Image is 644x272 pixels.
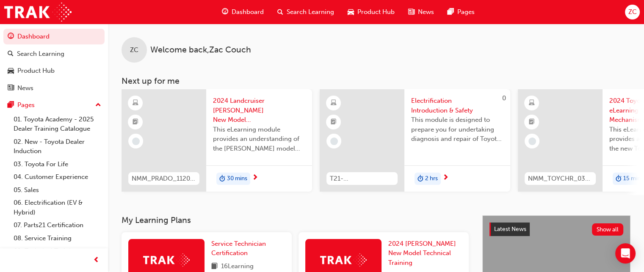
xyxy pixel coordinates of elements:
[8,67,14,75] span: car-icon
[330,137,338,145] span: learningRecordVerb_NONE-icon
[441,3,481,21] a: pages-iconPages
[17,66,55,76] div: Product Hub
[8,50,14,58] span: search-icon
[10,232,105,245] a: 08. Service Training
[417,173,423,184] span: duration-icon
[408,7,415,17] span: news-icon
[10,158,105,171] a: 03. Toyota For Life
[8,33,14,41] span: guage-icon
[133,117,138,128] span: booktick-icon
[4,3,72,22] img: Trak
[10,184,105,197] a: 05. Sales
[17,100,35,110] div: Pages
[222,7,228,17] span: guage-icon
[122,215,469,225] h3: My Learning Plans
[95,100,101,111] span: up-icon
[388,239,462,268] a: 2024 [PERSON_NAME] New Model Technical Training
[252,174,258,182] span: next-icon
[3,46,105,62] a: Search Learning
[150,45,251,55] span: Welcome back , Zac Couch
[320,89,510,192] a: 0T21-FOD_HVIS_PREREQElectrification Introduction & SafetyThis module is designed to prepare you f...
[277,7,283,17] span: search-icon
[211,240,266,257] span: Service Technician Certification
[442,174,449,182] span: next-icon
[592,223,624,236] button: Show all
[448,7,454,17] span: pages-icon
[616,173,622,184] span: duration-icon
[287,7,334,17] span: Search Learning
[341,3,401,21] a: car-iconProduct Hub
[418,7,434,17] span: News
[17,83,33,93] div: News
[489,223,623,236] a: Latest NewsShow all
[528,174,592,184] span: NMM_TOYCHR_032024_MODULE_1
[494,225,526,233] span: Latest News
[122,89,312,192] a: NMM_PRADO_112024_MODULE_12024 Landcruiser [PERSON_NAME] New Model Mechanisms - Model Outline 1Thi...
[3,27,105,97] button: DashboardSearch LearningProduct HubNews
[232,7,264,17] span: Dashboard
[93,255,100,266] span: prev-icon
[10,219,105,232] a: 07. Parts21 Certification
[457,7,475,17] span: Pages
[143,253,190,267] img: Trak
[219,173,225,184] span: duration-icon
[411,115,503,144] span: This module is designed to prepare you for undertaking diagnosis and repair of Toyota & Lexus Ele...
[3,97,105,113] button: Pages
[357,7,395,17] span: Product Hub
[10,196,105,219] a: 06. Electrification (EV & Hybrid)
[213,96,305,125] span: 2024 Landcruiser [PERSON_NAME] New Model Mechanisms - Model Outline 1
[331,98,337,109] span: learningResourceType_ELEARNING-icon
[502,94,506,102] span: 0
[529,98,535,109] span: learningResourceType_ELEARNING-icon
[17,49,64,59] div: Search Learning
[213,125,305,154] span: This eLearning module provides an understanding of the [PERSON_NAME] model line-up and its Katash...
[388,240,456,267] span: 2024 [PERSON_NAME] New Model Technical Training
[331,117,337,128] span: booktick-icon
[8,85,14,92] span: news-icon
[10,245,105,258] a: 09. Technical Training
[615,243,636,264] div: Open Intercom Messenger
[348,7,354,17] span: car-icon
[108,76,644,86] h3: Next up for me
[411,96,503,115] span: Electrification Introduction & Safety
[211,239,285,258] a: Service Technician Certification
[10,170,105,184] a: 04. Customer Experience
[130,45,138,55] span: ZC
[3,29,105,44] a: Dashboard
[132,137,140,145] span: learningRecordVerb_NONE-icon
[401,3,441,21] a: news-iconNews
[3,63,105,79] a: Product Hub
[133,98,138,109] span: learningResourceType_ELEARNING-icon
[623,174,643,184] span: 15 mins
[528,137,536,145] span: learningRecordVerb_NONE-icon
[215,3,271,21] a: guage-iconDashboard
[330,174,394,184] span: T21-FOD_HVIS_PREREQ
[10,113,105,135] a: 01. Toyota Academy - 2025 Dealer Training Catalogue
[8,102,14,109] span: pages-icon
[628,7,636,17] span: ZC
[227,174,247,184] span: 30 mins
[132,174,196,184] span: NMM_PRADO_112024_MODULE_1
[425,174,438,184] span: 2 hrs
[271,3,341,21] a: search-iconSearch Learning
[10,135,105,158] a: 02. New - Toyota Dealer Induction
[320,253,367,267] img: Trak
[3,80,105,96] a: News
[625,5,640,19] button: ZC
[529,117,535,128] span: booktick-icon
